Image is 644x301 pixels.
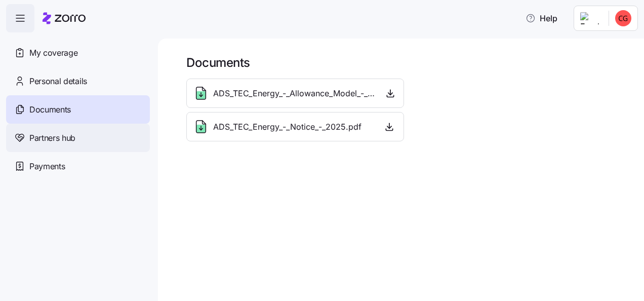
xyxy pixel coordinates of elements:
button: Help [517,8,566,28]
a: Partners hub [6,124,150,152]
a: Documents [6,95,150,124]
span: ADS_TEC_Energy_-_Allowance_Model_-_2025.pdf [213,87,375,100]
img: Employer logo [580,12,600,24]
span: My coverage [29,47,77,59]
h1: Documents [186,55,630,70]
span: Personal details [29,75,87,88]
a: Payments [6,152,150,180]
a: My coverage [6,39,150,67]
span: Payments [29,160,65,173]
a: Personal details [6,67,150,95]
span: ADS_TEC_Energy_-_Notice_-_2025.pdf [213,121,361,133]
span: Help [526,12,557,24]
span: Documents [29,103,71,116]
span: Partners hub [29,132,75,144]
img: 031cc556e9687c3642a58c970abf427f [615,10,631,26]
